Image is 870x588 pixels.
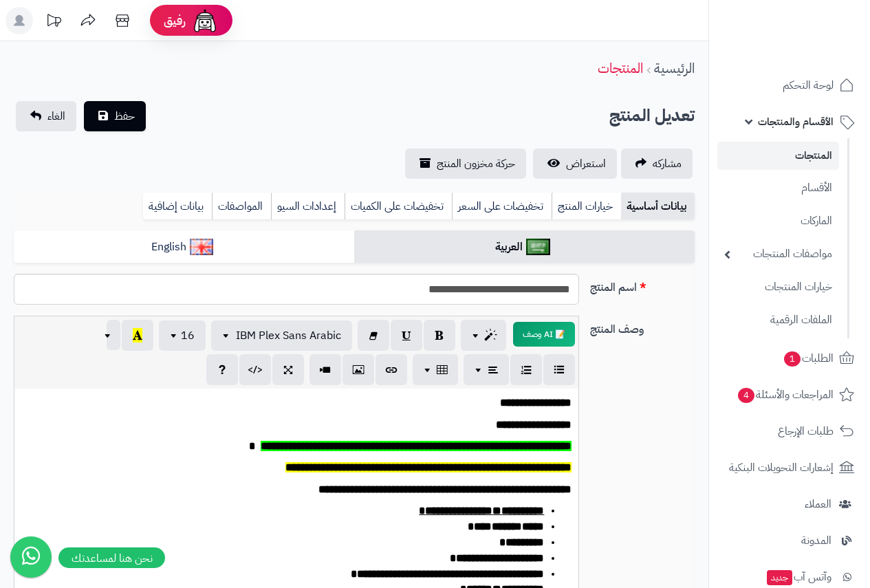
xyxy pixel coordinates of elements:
span: IBM Plex Sans Arabic [236,327,341,344]
a: المنتجات [598,58,643,78]
button: IBM Plex Sans Arabic [211,320,352,351]
span: العملاء [805,494,831,514]
a: الملفات الرقمية [717,305,839,335]
span: الغاء [47,108,65,124]
img: logo-2.png [776,10,857,39]
span: المراجعات والأسئلة [737,385,834,404]
a: مواصفات المنتجات [717,239,839,269]
span: إشعارات التحويلات البنكية [729,458,834,477]
label: اسم المنتج [585,274,700,296]
img: العربية [526,239,550,255]
a: العملاء [717,488,862,521]
span: الطلبات [783,349,834,368]
span: استعراض [566,155,606,172]
a: خيارات المنتجات [717,272,839,302]
a: English [14,230,354,264]
img: ai-face.png [191,7,219,34]
button: 16 [159,320,206,351]
span: حفظ [114,108,135,124]
span: 16 [181,327,195,344]
button: 📝 AI وصف [513,322,575,347]
span: جديد [767,570,792,585]
a: المنتجات [717,142,839,170]
a: الغاء [16,101,76,131]
a: استعراض [533,149,617,179]
a: طلبات الإرجاع [717,415,862,448]
a: خيارات المنتج [552,193,621,220]
a: المدونة [717,524,862,557]
span: رفيق [164,12,186,29]
a: تخفيضات على الكميات [345,193,452,220]
a: المراجعات والأسئلة4 [717,378,862,411]
span: لوحة التحكم [783,76,834,95]
a: مشاركه [621,149,693,179]
a: إعدادات السيو [271,193,345,220]
span: حركة مخزون المنتج [437,155,515,172]
span: وآتس آب [765,567,831,587]
label: وصف المنتج [585,316,700,338]
a: بيانات إضافية [143,193,212,220]
a: تخفيضات على السعر [452,193,552,220]
button: حفظ [84,101,146,131]
a: الأقسام [717,173,839,203]
span: مشاركه [653,155,682,172]
img: English [190,239,214,255]
a: الرئيسية [654,58,695,78]
span: طلبات الإرجاع [778,422,834,441]
a: العربية [354,230,695,264]
a: بيانات أساسية [621,193,695,220]
h2: تعديل المنتج [609,102,695,130]
a: الطلبات1 [717,342,862,375]
a: تحديثات المنصة [36,7,71,38]
span: 1 [783,351,801,367]
a: لوحة التحكم [717,69,862,102]
a: إشعارات التحويلات البنكية [717,451,862,484]
a: الماركات [717,206,839,236]
span: 4 [737,387,754,403]
span: الأقسام والمنتجات [758,112,834,131]
span: المدونة [801,531,831,550]
a: حركة مخزون المنتج [405,149,526,179]
a: المواصفات [212,193,271,220]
